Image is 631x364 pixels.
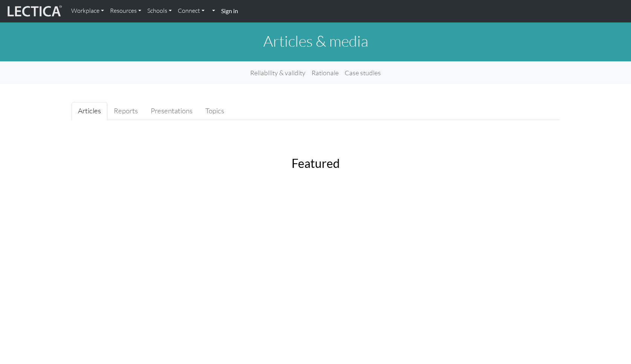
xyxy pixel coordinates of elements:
a: Connect [175,3,208,19]
h2: Featured [117,156,515,171]
a: Resources [107,3,144,19]
a: Presentations [144,102,199,120]
a: Case studies [342,64,384,81]
strong: Sign in [221,7,238,14]
img: lecticalive [6,4,62,18]
a: Sign in [218,3,241,19]
h1: Articles & media [72,32,560,50]
a: Rationale [309,64,342,81]
a: Topics [199,102,231,120]
a: Schools [144,3,175,19]
a: Workplace [68,3,107,19]
a: Reports [107,102,144,120]
a: Articles [72,102,107,120]
a: Reliability & validity [247,64,309,81]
